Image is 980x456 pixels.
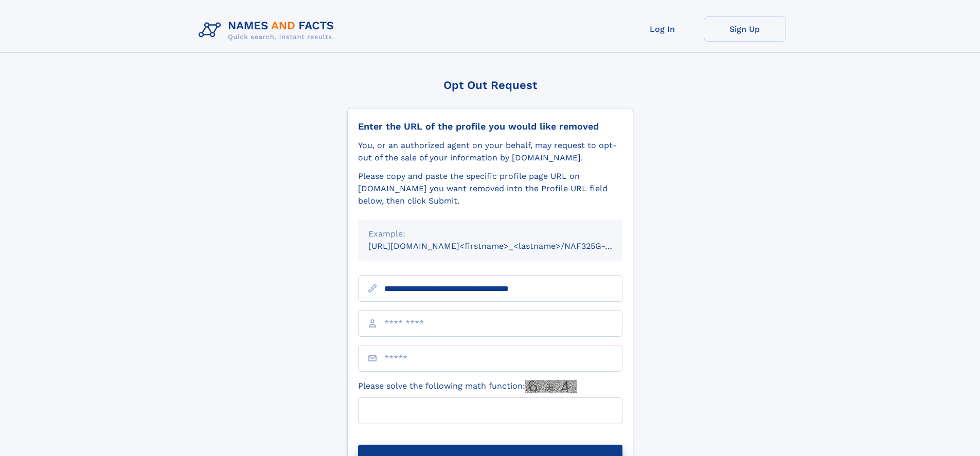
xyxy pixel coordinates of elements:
a: Sign Up [704,16,786,42]
small: [URL][DOMAIN_NAME]<firstname>_<lastname>/NAF325G-xxxxxxxx [368,241,642,251]
div: Opt Out Request [347,79,633,92]
a: Log In [621,16,704,42]
div: Example: [368,228,612,240]
div: Enter the URL of the profile you would like removed [358,121,622,132]
div: You, or an authorized agent on your behalf, may request to opt-out of the sale of your informatio... [358,139,622,164]
img: Logo Names and Facts [194,16,343,44]
label: Please solve the following math function: [358,380,577,393]
div: Please copy and paste the specific profile page URL on [DOMAIN_NAME] you want removed into the Pr... [358,170,622,207]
